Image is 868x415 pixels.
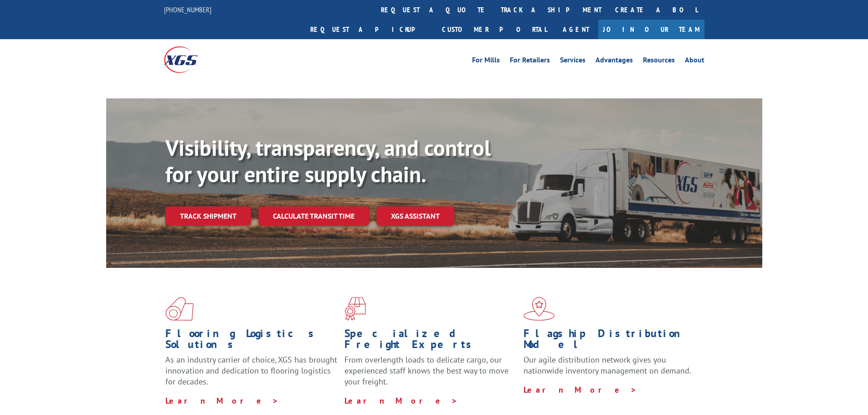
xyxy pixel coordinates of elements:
[376,206,454,226] a: XGS ASSISTANT
[643,56,675,67] a: Resources
[435,20,554,39] a: Customer Portal
[524,354,691,376] span: Our agile distribution network gives you nationwide inventory management on demand.
[598,20,704,39] a: Join Our Team
[344,395,458,406] a: Learn More >
[344,354,517,395] p: From overlength loads to delicate cargo, our experienced staff knows the best way to move your fr...
[510,56,550,67] a: For Retailers
[165,395,279,406] a: Learn More >
[165,328,338,354] h1: Flooring Logistics Solutions
[165,206,251,225] a: Track shipment
[344,297,366,321] img: xgs-icon-focused-on-flooring-red
[596,56,633,67] a: Advantages
[524,384,637,395] a: Learn More >
[524,328,696,354] h1: Flagship Distribution Model
[165,133,491,188] b: Visibility, transparency, and control for your entire supply chain.
[165,354,337,387] span: As an industry carrier of choice, XGS has brought innovation and dedication to flooring logistics...
[472,56,500,67] a: For Mills
[560,56,586,67] a: Services
[685,56,704,67] a: About
[344,328,517,354] h1: Specialized Freight Experts
[258,206,369,226] a: Calculate transit time
[554,20,598,39] a: Agent
[524,297,555,321] img: xgs-icon-flagship-distribution-model-red
[164,5,211,14] a: [PHONE_NUMBER]
[303,20,435,39] a: Request a pickup
[165,297,194,321] img: xgs-icon-total-supply-chain-intelligence-red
